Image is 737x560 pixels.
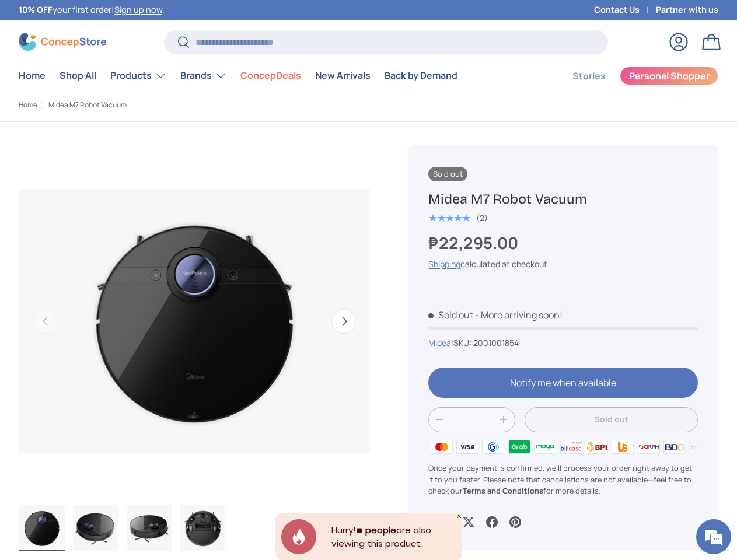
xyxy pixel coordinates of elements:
[463,485,543,496] a: Terms and Conditions
[19,64,457,87] nav: Primary
[558,438,584,456] img: billease
[584,438,610,456] img: bpi
[103,64,173,87] summary: Products
[19,33,106,51] img: ConcepStore
[240,64,301,87] a: ConcepDeals
[507,438,532,456] img: grabpay
[662,438,687,456] img: bdo
[594,3,656,16] a: Contact Us
[476,213,488,222] div: (2)
[473,337,519,348] span: 2001001854
[451,337,519,348] span: |
[428,463,698,496] p: Once your payment is confirmed, we'll process your order right away to get it to you faster. Plea...
[428,213,470,223] div: 5.0 out of 5.0 stars
[544,64,718,87] nav: Secondary
[73,505,118,551] img: Midea M7 Robot Vacuum
[114,4,162,15] a: Sign up now
[428,337,451,348] a: Midea
[525,407,698,432] button: Sold out
[629,71,710,80] span: Personal Shopper
[428,212,470,224] span: ★★★★★
[428,258,460,269] a: Shipping
[635,438,661,456] img: qrph
[19,145,371,555] media-gallery: Gallery Viewer
[456,513,462,519] div: Close
[428,309,473,321] span: Sold out
[620,66,718,85] a: Personal Shopper
[19,3,165,16] p: your first order! .
[656,3,718,16] a: Partner with us
[180,505,226,551] img: Midea M7 Robot Vacuum
[610,438,635,456] img: ubp
[385,64,457,87] a: Back by Demand
[48,101,127,108] a: Midea M7 Robot Vacuum
[453,337,471,348] span: SKU:
[428,258,698,270] div: calculated at checkout.
[455,438,480,456] img: visa
[19,505,65,551] img: Midea M7 Robot Vacuum
[19,64,46,87] a: Home
[532,438,558,456] img: maya
[428,232,521,254] strong: ₱22,295.00
[173,64,233,87] summary: Brands
[428,211,487,223] a: 5.0 out of 5.0 stars (2)
[475,309,563,321] p: - More arriving soon!
[480,438,506,456] img: gcash
[428,190,698,208] h1: Midea M7 Robot Vacuum
[19,4,53,15] strong: 10% OFF
[315,64,371,87] a: New Arrivals
[60,64,96,87] a: Shop All
[572,65,606,87] a: Stories
[19,100,389,110] nav: Breadcrumbs
[687,438,713,456] img: metrobank
[428,438,454,456] img: master
[127,505,172,551] img: Midea M7 Robot Vacuum
[19,101,37,108] a: Home
[428,167,467,181] span: Sold out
